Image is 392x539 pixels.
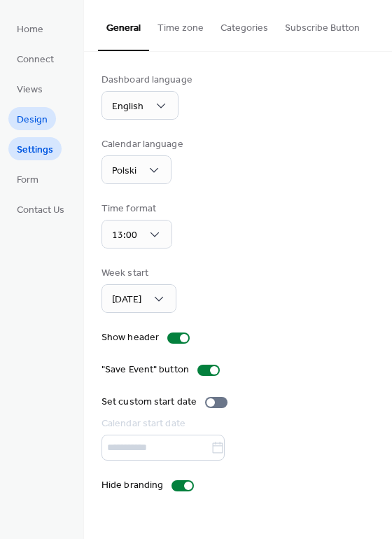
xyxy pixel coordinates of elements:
a: Connect [8,47,62,70]
span: Connect [17,52,54,67]
div: Show header [101,330,159,345]
a: Settings [8,137,62,160]
span: Contact Us [17,203,64,218]
span: Form [17,173,38,188]
a: Form [8,167,47,190]
span: 13:00 [112,226,137,245]
div: Hide branding [101,478,163,493]
div: Time format [101,202,169,216]
a: Home [8,17,52,40]
a: Design [8,107,56,130]
div: Week start [101,266,174,281]
a: Contact Us [8,197,73,220]
span: Home [17,22,43,37]
div: Dashboard language [101,73,192,87]
span: Settings [17,143,53,157]
span: Views [17,83,43,97]
span: Design [17,113,48,127]
div: "Save Event" button [101,363,189,377]
div: Calendar start date [101,416,372,431]
span: Polski [112,162,136,181]
div: Calendar language [101,137,183,152]
a: Views [8,77,51,100]
span: English [112,97,143,116]
div: Set custom start date [101,395,197,409]
span: [DATE] [112,290,141,309]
